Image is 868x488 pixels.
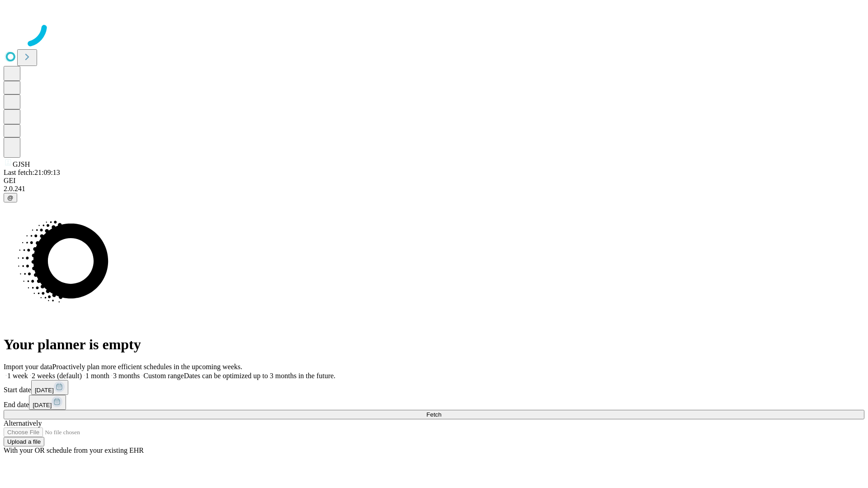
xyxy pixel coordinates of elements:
[426,411,441,418] span: Fetch
[29,395,66,410] button: [DATE]
[4,395,864,410] div: End date
[33,402,52,408] span: [DATE]
[4,363,52,371] span: Import your data
[13,160,30,168] span: GJSH
[143,372,184,380] span: Custom range
[32,372,82,380] span: 2 weeks (default)
[4,169,60,176] span: Last fetch: 21:09:13
[31,380,68,395] button: [DATE]
[85,372,109,380] span: 1 month
[4,437,44,446] button: Upload a file
[4,185,864,193] div: 2.0.241
[52,363,242,371] span: Proactively plan more efficient schedules in the upcoming weeks.
[4,380,864,395] div: Start date
[4,419,42,427] span: Alternatively
[7,194,14,201] span: @
[4,446,144,454] span: With your OR schedule from your existing EHR
[184,372,335,380] span: Dates can be optimized up to 3 months in the future.
[4,193,17,202] button: @
[35,387,54,394] span: [DATE]
[4,177,864,185] div: GEI
[113,372,140,380] span: 3 months
[7,372,28,380] span: 1 week
[4,336,864,353] h1: Your planner is empty
[4,410,864,419] button: Fetch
